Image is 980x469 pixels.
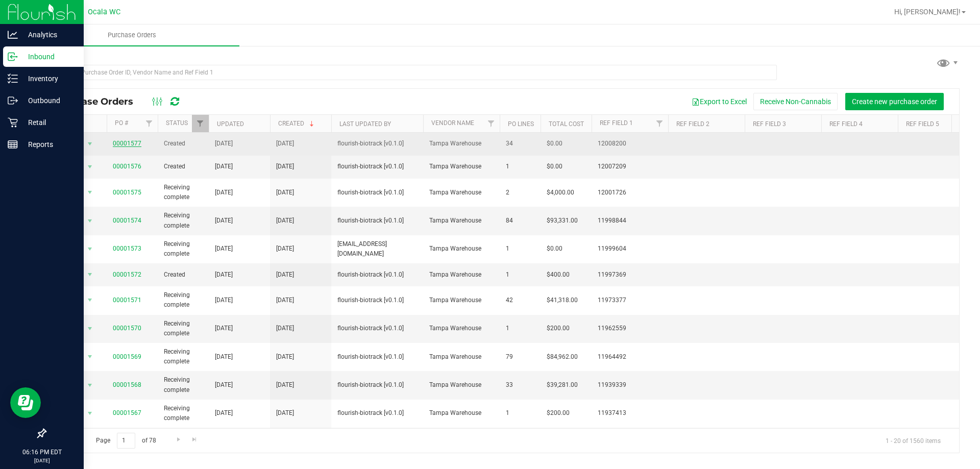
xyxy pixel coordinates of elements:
a: Total Cost [549,120,584,128]
span: [DATE] [276,216,294,226]
a: Status [166,119,188,127]
button: Create new purchase order [845,93,944,110]
span: 11937413 [598,408,662,418]
span: select [84,185,96,200]
span: Created [164,270,203,280]
input: Search Purchase Order ID, Vendor Name and Ref Field 1 [45,65,777,80]
a: PO # [115,119,128,127]
span: [DATE] [215,188,233,198]
span: Hi, [PERSON_NAME]! [894,8,961,16]
span: flourish-biotrack [v0.1.0] [337,139,417,149]
a: 00001568 [113,381,141,388]
a: Ref Field 1 [600,119,633,127]
span: Purchase Orders [94,31,170,40]
span: 34 [506,139,534,149]
a: Ref Field 5 [906,120,939,128]
span: select [84,160,96,174]
p: Analytics [18,29,79,41]
span: [DATE] [276,188,294,198]
span: $0.00 [547,244,562,254]
span: [DATE] [215,162,233,171]
button: Export to Excel [685,93,753,110]
span: [DATE] [215,216,233,226]
span: flourish-biotrack [v0.1.0] [337,216,417,226]
a: Go to the next page [171,433,186,447]
a: 00001569 [113,353,141,360]
p: 06:16 PM EDT [5,448,79,457]
a: Filter [192,115,209,132]
span: [DATE] [276,352,294,362]
span: 1 [506,324,534,333]
span: 1 [506,244,534,254]
span: Tampa Warehouse [429,295,494,305]
span: 84 [506,216,534,226]
span: flourish-biotrack [v0.1.0] [337,352,417,362]
span: $200.00 [547,408,570,418]
span: 11939339 [598,380,662,390]
span: [DATE] [276,270,294,280]
a: 00001571 [113,297,141,304]
span: Receiving complete [164,404,203,423]
inline-svg: Retail [8,117,18,128]
span: 11999604 [598,244,662,254]
span: [DATE] [276,139,294,149]
span: Page of 78 [87,433,164,449]
span: [DATE] [276,162,294,171]
p: [DATE] [5,457,79,464]
span: 12001726 [598,188,662,198]
a: 00001575 [113,189,141,196]
a: Filter [651,115,668,132]
span: [DATE] [276,295,294,305]
span: Tampa Warehouse [429,162,494,171]
span: Tampa Warehouse [429,270,494,280]
span: Tampa Warehouse [429,216,494,226]
a: 00001567 [113,409,141,416]
span: flourish-biotrack [v0.1.0] [337,188,417,198]
span: 1 [506,408,534,418]
span: flourish-biotrack [v0.1.0] [337,162,417,171]
span: Receiving complete [164,183,203,202]
span: Created [164,139,203,149]
span: [DATE] [215,380,233,390]
a: Ref Field 2 [676,120,709,128]
span: [DATE] [215,408,233,418]
span: 11973377 [598,295,662,305]
span: 12008200 [598,139,662,149]
a: Created [278,120,316,127]
span: Tampa Warehouse [429,352,494,362]
span: Tampa Warehouse [429,380,494,390]
span: $200.00 [547,324,570,333]
span: select [84,267,96,282]
a: Ref Field 3 [753,120,786,128]
p: Retail [18,116,79,129]
a: Updated [217,120,244,128]
span: [DATE] [215,352,233,362]
span: Tampa Warehouse [429,139,494,149]
span: [DATE] [215,139,233,149]
button: Receive Non-Cannabis [753,93,838,110]
span: Receiving complete [164,290,203,310]
span: select [84,242,96,256]
inline-svg: Outbound [8,95,18,106]
span: Tampa Warehouse [429,408,494,418]
span: Created [164,162,203,171]
span: Receiving complete [164,347,203,366]
span: 1 [506,162,534,171]
span: [DATE] [215,270,233,280]
a: Go to the last page [187,433,202,447]
inline-svg: Inventory [8,73,18,84]
span: 79 [506,352,534,362]
span: Tampa Warehouse [429,324,494,333]
span: 11997369 [598,270,662,280]
span: $84,962.00 [547,352,578,362]
span: flourish-biotrack [v0.1.0] [337,295,417,305]
span: Receiving complete [164,211,203,230]
span: [DATE] [215,324,233,333]
span: [DATE] [276,408,294,418]
span: 11962559 [598,324,662,333]
span: $39,281.00 [547,380,578,390]
span: [DATE] [276,380,294,390]
span: 1 - 20 of 1560 items [877,433,949,448]
span: Receiving complete [164,319,203,338]
a: Vendor Name [431,119,474,127]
